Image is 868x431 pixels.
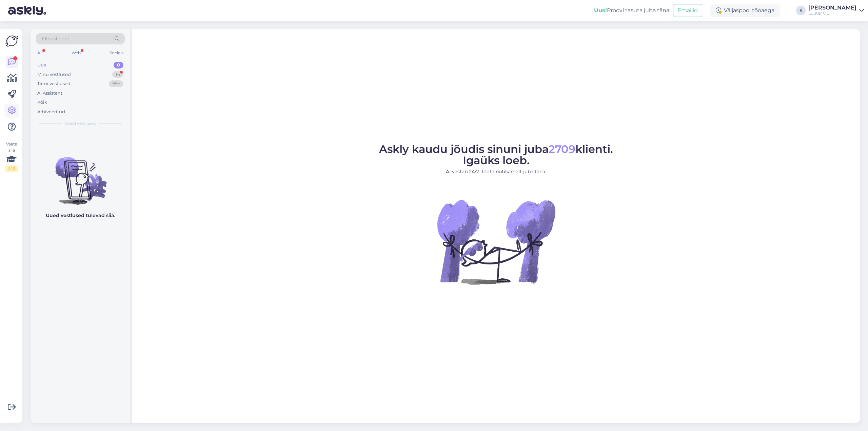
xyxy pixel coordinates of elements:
div: Proovi tasuta juba täna: [594,6,670,15]
p: Uued vestlused tulevad siia. [46,212,115,219]
div: All [36,48,44,57]
span: Askly kaudu jõudis sinuni juba klienti. Igaüks loeb. [379,142,613,167]
span: Uued vestlused [65,120,96,126]
div: Web [70,48,82,57]
img: Askly Logo [5,35,18,47]
div: Socials [108,48,125,57]
span: 2709 [549,142,575,156]
div: 2 / 3 [5,165,18,172]
img: No chats [31,145,130,206]
div: 16 [112,71,123,78]
div: [PERSON_NAME] [808,5,856,11]
p: AI vastab 24/7. Tööta nutikamalt juba täna. [379,168,613,175]
div: Kõik [37,99,47,106]
div: 0 [114,62,123,68]
div: Arhiveeritud [37,109,65,115]
div: Väljaspool tööaega [710,4,780,17]
div: Luutar OÜ [808,11,856,16]
b: Uus! [594,7,607,14]
a: [PERSON_NAME]Luutar OÜ [808,5,864,16]
div: K [796,6,806,15]
div: Vaata siia [5,141,18,172]
div: AI Assistent [37,90,62,97]
span: Otsi kliente [42,35,69,42]
div: 99+ [109,80,123,87]
div: Uus [37,62,46,68]
div: Tiimi vestlused [37,80,71,87]
button: Emailid [673,4,702,17]
div: Minu vestlused [37,71,71,78]
img: No Chat active [435,181,557,303]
